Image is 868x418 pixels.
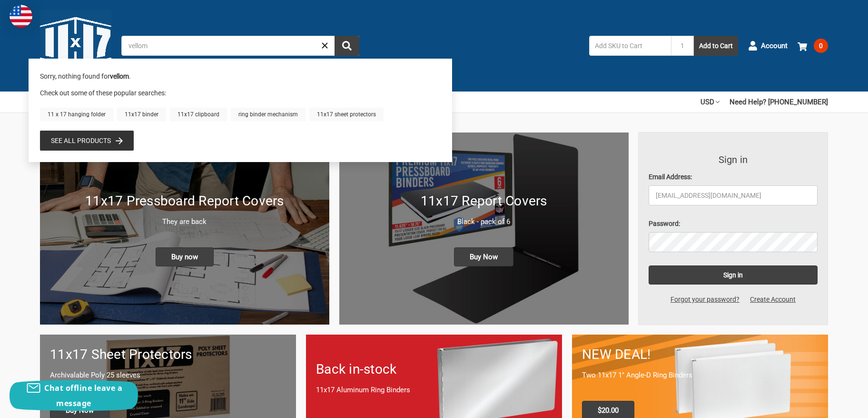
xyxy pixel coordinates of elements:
[582,345,818,365] h1: NEW DEAL!
[316,359,552,379] h1: Back in-stock
[117,108,166,121] a: 11x17 binder
[339,133,629,325] img: 11x17 Report Covers
[320,41,330,51] a: Close
[40,10,111,82] img: 11x17.com
[44,383,122,408] span: Chat offline leave a message
[582,370,818,381] p: Two 11x17 1" Angle-D Ring Binders
[745,295,801,305] a: Create Account
[110,72,129,80] b: vellom
[10,5,32,28] img: duty and tax information for United States
[694,36,738,56] button: Add to Cart
[649,172,818,182] label: Email Address:
[649,265,818,285] input: Sign in
[50,370,286,381] p: Archivalable Poly 25 sleeves
[309,108,384,121] a: 11x17 sheet protectors
[761,41,788,51] span: Account
[10,380,138,411] button: Chat offline leave a message
[700,92,720,112] a: USD
[50,345,286,365] h1: 11x17 Sheet Protectors
[50,191,319,211] h1: 11x17 Pressboard Report Covers
[349,216,619,227] p: Black - pack of 6
[40,133,329,325] a: New 11x17 Pressboard Binders 11x17 Pressboard Report Covers They are back Buy now
[814,39,828,53] span: 0
[316,385,552,396] p: 11x17 Aluminum Ring Binders
[50,216,319,227] p: They are back
[40,88,441,121] div: Check out some of these popular searches:
[649,153,818,167] h3: Sign in
[339,133,629,325] a: 11x17 Report Covers 11x17 Report Covers Black - pack of 6 Buy Now
[231,108,306,121] a: ring binder mechanism
[40,71,441,88] div: Sorry, nothing found for .
[29,59,452,162] div: Instant Search Results
[51,135,123,146] a: See all products
[649,219,818,229] label: Password:
[454,247,513,266] span: Buy Now
[170,108,227,121] a: 11x17 clipboard
[156,247,214,266] span: Buy now
[730,92,828,112] a: Need Help? [PHONE_NUMBER]
[121,36,359,56] input: Search by keyword, brand or SKU
[349,191,619,211] h1: 11x17 Report Covers
[40,108,113,121] a: 11 x 17 hanging folder
[589,36,671,56] input: Add SKU to Cart
[665,295,745,305] a: Forgot your password?
[798,33,828,58] a: 0
[748,33,788,58] a: Account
